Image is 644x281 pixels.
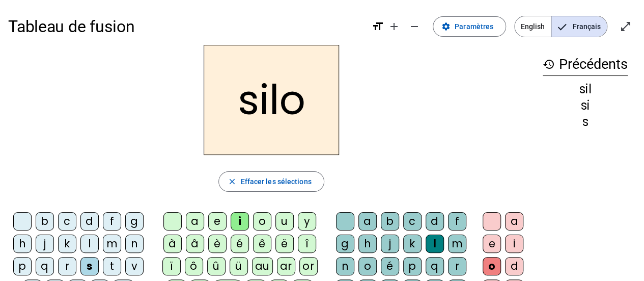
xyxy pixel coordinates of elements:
div: ê [253,235,271,253]
div: ë [275,235,294,253]
div: o [358,257,377,275]
div: n [125,235,144,253]
div: m [103,235,121,253]
div: è [208,235,227,253]
div: é [381,257,399,275]
div: i [231,212,249,231]
div: r [448,257,466,275]
span: English [515,16,551,37]
div: ï [162,257,181,275]
div: b [36,212,54,231]
div: d [505,257,523,275]
div: r [58,257,76,275]
div: p [403,257,422,275]
div: v [125,257,144,275]
div: s [543,116,628,128]
div: u [275,212,294,231]
mat-icon: add [388,20,400,33]
div: a [505,212,523,231]
div: h [13,235,32,253]
div: ü [230,257,248,275]
button: Effacer les sélections [218,171,324,192]
div: d [80,212,99,231]
div: i [505,235,523,253]
button: Diminuer la taille de la police [404,16,425,37]
div: a [358,212,377,231]
div: k [403,235,422,253]
div: si [543,99,628,112]
div: s [80,257,99,275]
div: e [483,235,501,253]
h1: Tableau de fusion [8,10,363,43]
span: Français [551,16,607,37]
div: l [80,235,99,253]
div: a [186,212,204,231]
button: Entrer en plein écran [615,16,636,37]
div: g [125,212,144,231]
div: t [103,257,121,275]
h2: silo [204,45,339,155]
mat-icon: remove [408,20,421,33]
div: d [426,212,444,231]
mat-button-toggle-group: Language selection [514,16,607,37]
div: é [231,235,249,253]
div: q [36,257,54,275]
div: f [448,212,466,231]
div: â [186,235,204,253]
div: j [36,235,54,253]
div: j [381,235,399,253]
span: Effacer les sélections [240,175,311,188]
div: or [299,257,318,275]
span: Paramètres [455,20,493,33]
div: k [58,235,76,253]
div: ar [277,257,295,275]
div: ô [185,257,203,275]
mat-icon: settings [441,22,451,31]
mat-icon: history [543,58,555,70]
div: q [426,257,444,275]
div: o [253,212,271,231]
div: n [336,257,354,275]
mat-icon: close [227,177,236,186]
div: b [381,212,399,231]
div: y [298,212,316,231]
div: g [336,235,354,253]
div: l [426,235,444,253]
div: î [298,235,316,253]
div: û [207,257,226,275]
div: h [358,235,377,253]
div: c [403,212,422,231]
div: p [13,257,32,275]
div: e [208,212,227,231]
h3: Précédents [543,53,628,76]
mat-icon: format_size [372,20,384,33]
div: f [103,212,121,231]
div: o [483,257,501,275]
div: au [252,257,273,275]
mat-icon: open_in_full [620,20,632,33]
div: à [163,235,182,253]
div: sil [543,83,628,95]
div: m [448,235,466,253]
button: Paramètres [433,16,506,37]
div: c [58,212,76,231]
button: Augmenter la taille de la police [384,16,404,37]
